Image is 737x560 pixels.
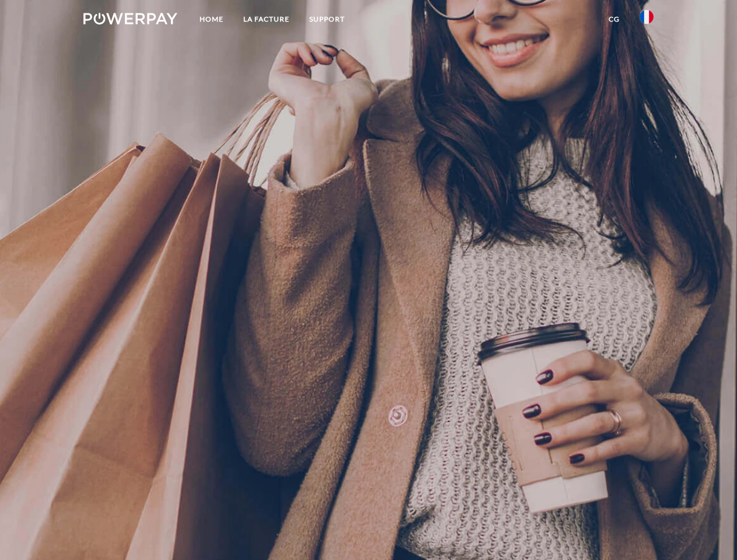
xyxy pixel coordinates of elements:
[599,9,630,30] a: CG
[83,13,177,24] img: logo-powerpay-white.svg
[233,9,299,30] a: LA FACTURE
[299,9,355,30] a: Support
[640,10,654,24] img: fr
[190,9,233,30] a: Home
